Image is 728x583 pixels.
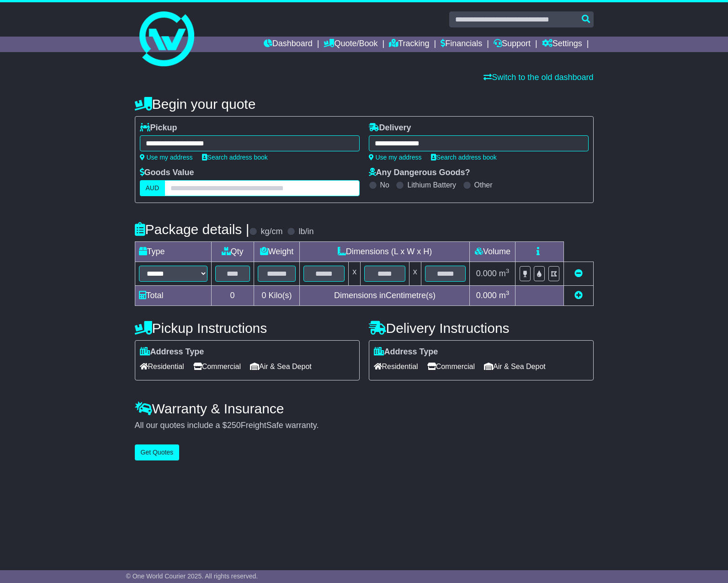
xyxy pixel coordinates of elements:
[484,359,546,374] span: Air & Sea Depot
[260,227,282,237] label: kg/cm
[349,262,361,286] td: x
[227,421,241,430] span: 250
[140,347,204,357] label: Address Type
[140,123,177,133] label: Pickup
[494,37,531,52] a: Support
[324,37,377,52] a: Quote/Book
[474,181,493,189] label: Other
[369,154,422,161] a: Use my address
[264,37,313,52] a: Dashboard
[499,291,510,300] span: m
[431,154,497,161] a: Search address book
[135,242,211,262] td: Type
[476,291,497,300] span: 0.000
[506,289,510,296] sup: 3
[135,421,594,431] div: All our quotes include a $ FreightSafe warranty.
[298,227,314,237] label: lb/in
[499,269,510,278] span: m
[300,242,470,262] td: Dimensions (L x W x H)
[380,181,389,189] label: No
[369,321,594,336] h4: Delivery Instructions
[261,291,266,300] span: 0
[542,37,582,52] a: Settings
[140,168,194,178] label: Goods Value
[135,444,180,460] button: Get Quotes
[135,286,211,306] td: Total
[135,321,360,336] h4: Pickup Instructions
[211,286,254,306] td: 0
[202,154,268,161] a: Search address book
[374,347,438,357] label: Address Type
[389,37,429,52] a: Tracking
[441,37,482,52] a: Financials
[140,180,165,196] label: AUD
[250,359,312,374] span: Air & Sea Depot
[140,154,193,161] a: Use my address
[427,359,475,374] span: Commercial
[193,359,241,374] span: Commercial
[470,242,515,262] td: Volume
[409,262,421,286] td: x
[374,359,418,374] span: Residential
[211,242,254,262] td: Qty
[126,572,258,580] span: © One World Courier 2025. All rights reserved.
[135,96,594,112] h4: Begin your quote
[407,181,456,189] label: Lithium Battery
[484,73,593,82] a: Switch to the old dashboard
[300,286,470,306] td: Dimensions in Centimetre(s)
[476,269,497,278] span: 0.000
[506,267,510,274] sup: 3
[369,168,470,178] label: Any Dangerous Goods?
[369,123,411,133] label: Delivery
[140,359,184,374] span: Residential
[135,222,250,237] h4: Package details |
[574,269,583,278] a: Remove this item
[254,286,300,306] td: Kilo(s)
[574,291,583,300] a: Add new item
[254,242,300,262] td: Weight
[135,401,594,416] h4: Warranty & Insurance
